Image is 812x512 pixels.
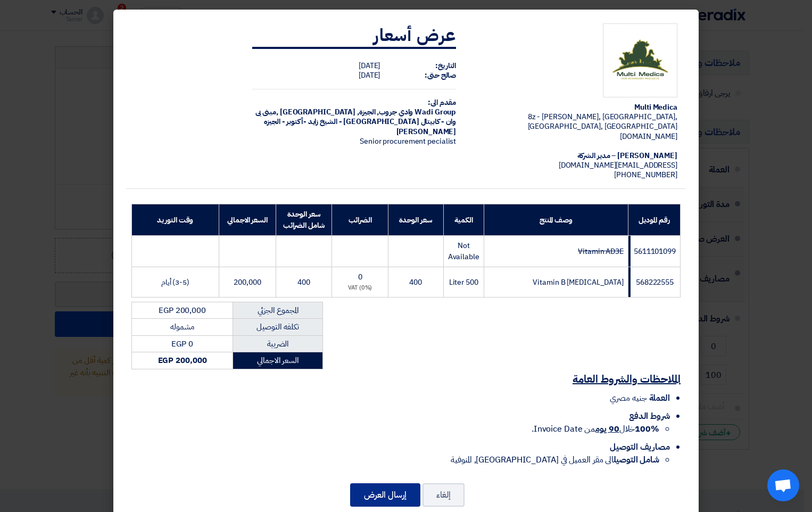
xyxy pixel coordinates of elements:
button: إلغاء [422,483,465,507]
u: 90 يوم [595,423,619,435]
td: EGP 200,000 [132,302,233,319]
span: 400 [409,277,422,288]
img: Company Logo [603,23,677,97]
th: الكمية [443,204,484,236]
span: EGP 0 [171,338,193,350]
span: جنيه مصري [610,392,647,404]
th: وصف المنتج [484,204,628,236]
span: Senior procurement pecialist [360,136,456,147]
th: سعر الوحدة [388,204,443,236]
div: [PERSON_NAME] – مدير الشركة [473,151,677,161]
span: (3-5) أيام [161,277,189,288]
th: الضرائب [332,204,388,236]
span: [PHONE_NUMBER] [614,169,677,180]
th: وقت التوريد [132,204,219,236]
span: 200,000 [234,277,261,288]
span: مشموله [170,321,194,333]
td: السعر الاجمالي [233,352,323,369]
span: الجيزة, [GEOGRAPHIC_DATA] ,مبنى بى وان - كابيتال [GEOGRAPHIC_DATA] - الشيخ زايد -أكتوبر - الجيزه [255,106,457,127]
div: Multi Medica [473,103,677,112]
span: خلال من Invoice Date. [532,423,659,435]
button: إرسال العرض [350,483,420,507]
td: الضريبة [233,335,323,352]
li: الى مقر العميل في [GEOGRAPHIC_DATA], المنوفية [131,453,659,466]
div: Open chat [767,469,799,501]
td: 5611101099 [628,236,680,267]
span: [DATE] [359,70,380,81]
td: تكلفه التوصيل [233,319,323,336]
div: (0%) VAT [336,284,383,293]
span: Not Available [448,240,479,262]
span: 500 Liter [449,277,478,288]
strong: صالح حتى: [425,70,456,81]
strong: EGP 200,000 [158,354,207,366]
th: سعر الوحدة شامل الضرائب [276,204,332,236]
span: مصاريف التوصيل [610,441,670,453]
span: [EMAIL_ADDRESS][DOMAIN_NAME] [559,160,677,171]
span: 0 [358,271,362,283]
strong: التاريخ: [435,60,456,71]
strong: 100% [635,423,659,435]
th: رقم الموديل [628,204,680,236]
span: [PERSON_NAME] [396,126,457,137]
span: شروط الدفع [629,410,670,423]
td: المجموع الجزئي [233,302,323,319]
strike: Vitamin AD3E [578,246,624,257]
strong: عرض أسعار [374,22,456,48]
u: الملاحظات والشروط العامة [573,371,681,387]
strong: مقدم الى: [428,97,456,108]
strong: شامل التوصيل [614,453,659,466]
span: [DOMAIN_NAME] [620,131,677,142]
th: السعر الاجمالي [219,204,276,236]
td: 568222555 [628,267,680,298]
span: Vitamin B [MEDICAL_DATA] [533,277,624,288]
span: العملة [649,392,670,404]
span: 8z - [PERSON_NAME], [GEOGRAPHIC_DATA], [GEOGRAPHIC_DATA], [GEOGRAPHIC_DATA] [528,111,677,132]
span: Wadi Group وادي جروب, [377,106,456,118]
span: 400 [297,277,310,288]
span: [DATE] [359,60,380,71]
